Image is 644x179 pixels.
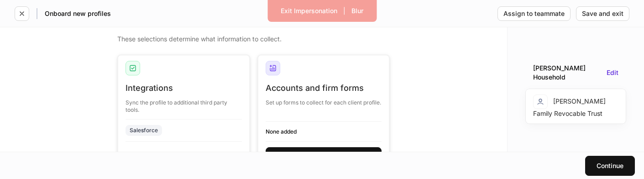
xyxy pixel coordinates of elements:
[503,10,565,17] div: Assign to teammate
[582,10,623,17] div: Save and exit
[533,94,618,118] div: [PERSON_NAME] Family Revocable Trust
[126,94,242,114] div: Sync the profile to additional third party tools.
[266,83,382,94] div: Accounts and firm forms
[281,8,337,14] div: Exit Impersonation
[497,6,571,21] button: Assign to teammate
[130,126,158,134] div: Salesforce
[576,6,629,21] button: Save and exit
[45,9,111,18] h5: Onboard new profiles
[314,151,333,158] div: Set up
[178,151,189,158] div: Edit
[585,156,635,176] button: Continue
[275,4,343,18] button: Exit Impersonation
[351,8,363,14] div: Blur
[346,4,369,18] button: Blur
[126,147,242,162] button: Edit
[533,64,603,82] div: [PERSON_NAME] Household
[117,29,390,44] div: These selections determine what information to collect.
[266,94,382,106] div: Set up forms to collect for each client profile.
[126,83,242,94] div: Integrations
[266,147,382,162] button: Set up
[597,163,623,169] div: Continue
[266,127,382,136] h6: None added
[607,70,618,76] button: Edit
